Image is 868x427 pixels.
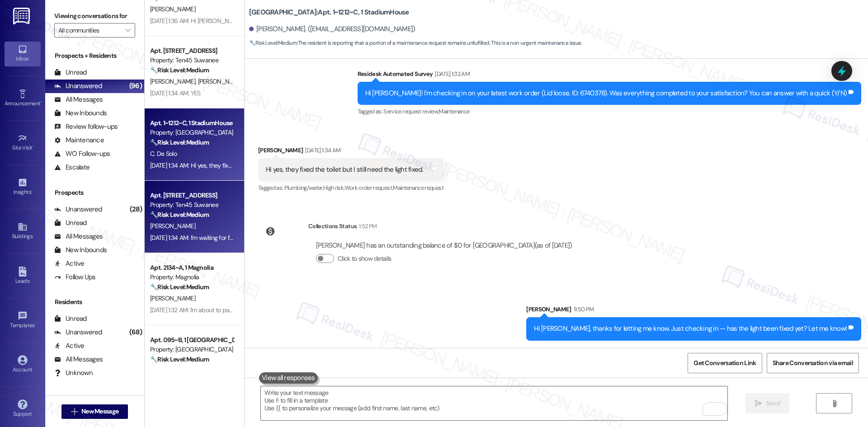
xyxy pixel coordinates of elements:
div: Unread [54,218,87,228]
span: Maintenance request [393,184,443,192]
span: [PERSON_NAME] [150,77,198,85]
div: Unknown [54,368,93,378]
span: Share Conversation via email [773,358,853,368]
div: Property: Ten45 Suwanee [150,56,234,65]
div: [DATE] 1:34 AM: Hi yes, they fixed the toilet but I still need the light fixed. [150,161,335,169]
div: [DATE] 1:34 AM: I'm waiting for flex to update my account [150,234,297,242]
div: Active [54,341,85,351]
span: High risk , [323,184,344,192]
a: Account [5,352,41,377]
span: C. De Solo [150,150,177,158]
div: All Messages [54,232,103,241]
span: : The resident is reporting that a portion of a maintenance request remains unfulfilled. This is ... [249,38,582,48]
span: Get Conversation Link [693,358,756,368]
div: Follow Ups [54,272,96,282]
div: Tagged as: [358,105,862,118]
div: 11:50 PM [571,305,594,314]
div: Apt. 1~1212~C, 1 StadiumHouse [150,118,234,128]
div: [DATE] 1:36 AM: Hi [PERSON_NAME], I don't recall submitting a work order. What does "Make ready" ... [150,17,426,25]
button: Send [745,393,789,413]
div: 1:52 PM [357,221,377,231]
div: Review follow-ups [54,122,118,131]
div: Residents [45,297,144,307]
div: Apt. 095~B, 1 [GEOGRAPHIC_DATA] [150,335,234,345]
button: New Message [61,404,128,419]
a: Templates • [5,308,41,333]
a: Site Visit • [5,131,41,155]
b: [GEOGRAPHIC_DATA]: Apt. 1~1212~C, 1 StadiumHouse [249,8,409,17]
label: Viewing conversations for [54,9,135,23]
div: Prospects [45,188,144,197]
div: Hi [PERSON_NAME]! I'm checking in on your latest work order (Lid loose, ID: 6740378). Was everyth... [365,89,847,98]
div: [PERSON_NAME] [258,145,443,158]
div: Unanswered [54,81,102,91]
strong: 🔧 Risk Level: Medium [249,39,297,47]
span: Send [766,399,780,408]
span: Work order request , [344,184,393,192]
div: Unread [54,68,87,77]
a: Support [5,397,41,421]
span: • [40,99,42,105]
span: Service request review , [383,108,439,115]
strong: 🔧 Risk Level: Medium [150,355,209,363]
div: Hi [PERSON_NAME], thanks for letting me know. Just checking in — has the light been fixed yet? Le... [534,324,847,333]
i:  [755,400,762,407]
div: Apt. [STREET_ADDRESS] [150,191,234,200]
div: Unanswered [54,328,102,337]
a: Inbox [5,42,41,66]
input: All communities [58,23,121,38]
div: (96) [127,79,144,93]
span: • [31,188,33,194]
span: Plumbing/water , [284,184,323,192]
strong: 🔧 Risk Level: Medium [150,211,209,219]
div: [DATE] 1:34 AM: YES [150,89,201,97]
div: Maintenance [54,136,104,145]
span: [PERSON_NAME] [150,5,195,13]
button: Get Conversation Link [688,353,762,373]
div: Apt. 2134~A, 1 Magnolia [150,263,234,272]
div: All Messages [54,95,103,104]
div: Tagged as: [258,181,443,194]
div: Escalate [54,163,90,172]
i:  [125,27,130,34]
a: Leads [5,264,41,288]
span: [PERSON_NAME] [150,294,195,302]
div: Prospects + Residents [45,51,144,61]
div: [DATE] 1:34 AM [303,145,340,155]
a: Insights • [5,175,41,199]
div: Unread [54,314,87,324]
a: Buildings [5,219,41,244]
div: WO Follow-ups [54,149,110,159]
div: Property: [GEOGRAPHIC_DATA] [150,128,234,137]
div: New Inbounds [54,108,107,118]
div: New Inbounds [54,245,107,255]
div: [DATE] 1:32 AM: I'm about to pay it now. [150,306,251,314]
label: Click to show details [338,254,391,263]
div: Property: Magnolia [150,272,234,282]
div: Hi yes, they fixed the toilet but I still need the light fixed. [266,165,423,174]
textarea: To enrich screen reader interactions, please activate Accessibility in Grammarly extension settings [261,386,727,420]
button: Share Conversation via email [767,353,859,373]
div: [PERSON_NAME] has an outstanding balance of $0 for [GEOGRAPHIC_DATA] (as of [DATE]) [316,241,572,250]
div: [DATE] 1:32 AM [433,69,470,79]
div: Residesk Automated Survey [358,69,862,82]
i:  [71,408,78,415]
span: New Message [81,407,118,416]
span: [PERSON_NAME] [150,222,195,230]
div: [PERSON_NAME] [526,305,861,317]
span: • [35,321,36,327]
span: [PERSON_NAME] [198,77,243,85]
span: • [33,143,34,150]
strong: 🔧 Risk Level: Medium [150,66,209,74]
div: [PERSON_NAME]. ([EMAIL_ADDRESS][DOMAIN_NAME]) [249,24,415,34]
div: Apt. [STREET_ADDRESS] [150,46,234,56]
strong: 🔧 Risk Level: Medium [150,138,209,146]
strong: 🔧 Risk Level: Medium [150,283,209,291]
div: (68) [127,325,144,339]
div: Active [54,259,85,268]
i:  [831,400,838,407]
div: (28) [127,202,144,216]
span: Maintenance [439,108,469,115]
div: All Messages [54,355,103,364]
div: Property: [GEOGRAPHIC_DATA] [150,345,234,354]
